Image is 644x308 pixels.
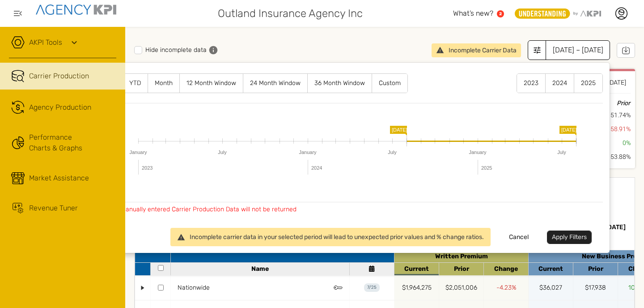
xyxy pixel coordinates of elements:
text: 2 [499,11,502,16]
div: Nationwide last reported in Jul [364,283,380,292]
span: Hides missing Carrier data from the selected timeframe. [209,46,218,55]
text: July [557,150,566,155]
th: Prior [607,98,631,108]
label: 24 Month Window [243,74,307,93]
div: Current [531,265,571,273]
button: [DATE] – [DATE] [528,40,610,60]
div: Revenue Tuner [29,203,78,214]
td: Network 56.46% [607,122,631,136]
div: Network -12.13% [496,283,516,292]
div: 0.18% of Network Total $1,110,067,269 [445,283,477,292]
div: • [140,280,146,295]
text: January [129,150,147,155]
div: Market Assistance [29,173,89,184]
button: Download Carrier Production for Jan 2025 – Jul 2025 [617,43,635,58]
div: 0% [607,138,631,148]
td: Network -116.98% [607,136,631,150]
button: Apply Filters [547,231,592,244]
label: Hide incomplete data [134,46,207,54]
div: 53.88% [607,152,631,162]
text: July [218,150,227,155]
div: Incomplete carrier data in your selected period will lead to unexpected prior values and % change... [432,43,521,57]
label: 2025 [574,74,602,93]
div: *Manually entered Carrier Production Data will not be returned [118,205,603,214]
text: January [469,150,487,155]
div: Agency Production [29,102,91,113]
span: Nationwide [178,284,210,291]
div: Incomplete carrier data in your selected period will lead to unexpected prior values and % change... [170,228,491,246]
div: Prior [576,265,615,273]
label: Month [148,74,179,93]
label: YTD [123,74,148,93]
div: [DATE] – [DATE] [546,40,610,60]
img: agencykpi-logo-550x69-2d9e3fa8.png [36,4,116,15]
text: July [388,150,397,155]
div: 0.20% of Network Total $975,384,795 [402,283,432,292]
div: Reported by Carrier [397,252,526,260]
div: 51.74% [607,111,631,120]
a: AKPI Tools [29,37,62,48]
td: Network 58.62% [607,150,631,164]
div: Key Relationship [334,283,343,292]
div: Prior [441,265,481,273]
td: Network 59.49% [607,108,631,122]
div: Current [397,265,436,273]
div: 0.24% of Network Total $7,468,208 [585,283,606,292]
label: 12 Month Window [180,74,243,93]
label: 36 Month Window [308,74,372,93]
span: What’s new? [453,9,493,17]
text: January [299,150,317,155]
label: 2024 [546,74,574,93]
label: Custom [372,74,407,93]
a: 2 [497,10,504,17]
div: Name [173,265,347,273]
button: Cancel [504,231,534,244]
div: 0.18% of Network Total $20,238,420 [539,283,562,292]
div: 58.91% [607,124,631,134]
label: 2023 [517,74,545,93]
span: Outland Insurance Agency Inc [218,5,363,21]
div: Current Period Gains over the Prior Year Period [486,265,526,273]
